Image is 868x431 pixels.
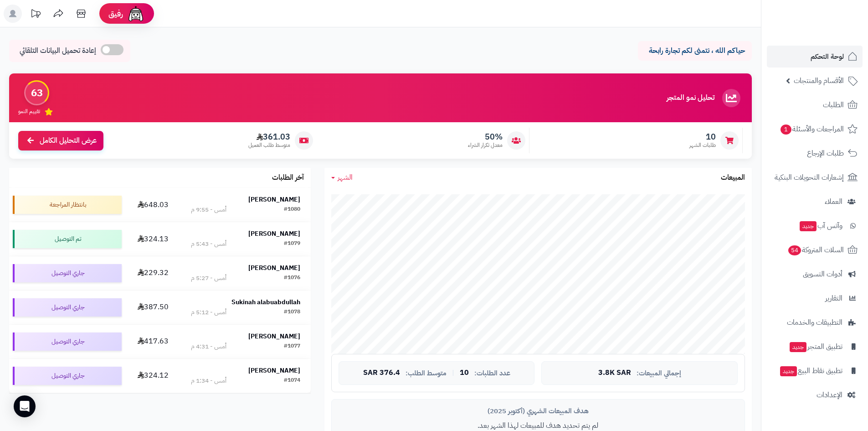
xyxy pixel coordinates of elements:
span: 10 [689,132,716,142]
div: هدف المبيعات الشهري (أكتوبر 2025) [339,406,738,416]
a: إشعارات التحويلات البنكية [767,166,863,188]
strong: [PERSON_NAME] [248,195,300,204]
div: #1079 [284,239,300,249]
p: لم يتم تحديد هدف للمبيعات لهذا الشهر بعد. [339,421,738,431]
div: أمس - 9:55 م [191,205,226,214]
a: الإعدادات [767,384,863,406]
span: 361.03 [248,132,290,142]
h3: آخر الطلبات [272,174,304,182]
span: تطبيق المتجر [789,340,842,353]
a: عرض التحليل الكامل [18,131,103,151]
div: جاري التوصيل [13,367,122,385]
a: المراجعات والأسئلة1 [767,118,863,140]
img: ai-face.png [127,5,145,23]
a: لوحة التحكم [767,46,863,68]
a: التقارير [767,287,863,309]
span: طلبات الإرجاع [807,147,844,160]
span: أدوات التسويق [803,268,842,280]
span: تقييم النمو [18,108,40,115]
div: تم التوصيل [13,230,122,248]
div: #1076 [284,274,300,283]
span: تطبيق نقاط البيع [779,364,842,377]
span: 54 [788,245,801,255]
div: جاري التوصيل [13,264,122,282]
div: أمس - 5:27 م [191,274,226,283]
span: التطبيقات والخدمات [787,316,842,329]
span: الإعدادات [817,389,842,401]
strong: [PERSON_NAME] [248,229,300,239]
a: تحديثات المنصة [24,5,47,25]
div: #1074 [284,376,300,385]
div: Open Intercom Messenger [14,395,36,417]
td: 417.63 [125,325,181,358]
span: | [452,369,454,376]
span: جديد [790,342,806,352]
span: 1 [781,125,791,135]
td: 648.03 [125,188,181,222]
span: عرض التحليل الكامل [40,135,97,146]
h3: المبيعات [721,174,745,182]
td: 324.13 [125,222,181,256]
a: التطبيقات والخدمات [767,312,863,333]
img: logo-2.png [806,26,859,45]
span: عدد الطلبات: [474,369,510,377]
span: الأقسام والمنتجات [794,74,844,87]
a: تطبيق المتجرجديد [767,336,863,358]
span: متوسط طلب العميل [248,141,290,149]
a: طلبات الإرجاع [767,142,863,164]
strong: [PERSON_NAME] [248,332,300,341]
a: أدوات التسويق [767,263,863,285]
span: 10 [460,369,469,377]
span: جديد [780,366,797,376]
div: جاري التوصيل [13,298,122,317]
div: بانتظار المراجعة [13,196,122,214]
span: جديد [800,221,817,231]
div: أمس - 4:31 م [191,342,226,351]
div: أمس - 5:12 م [191,308,226,317]
div: أمس - 5:43 م [191,239,226,249]
div: #1077 [284,342,300,351]
td: 324.12 [125,359,181,393]
span: متوسط الطلب: [406,369,447,377]
div: أمس - 1:34 م [191,376,226,385]
td: 229.32 [125,256,181,290]
span: 3.8K SAR [598,369,631,377]
div: #1078 [284,308,300,317]
div: #1080 [284,205,300,214]
a: الشهر [331,172,353,183]
span: التقارير [825,292,842,305]
strong: Sukinah alabuabdullah [231,297,300,307]
a: السلات المتروكة54 [767,239,863,261]
span: إعادة تحميل البيانات التلقائي [20,46,96,56]
span: الطلبات [823,99,844,111]
span: رفيق [108,8,123,19]
span: إشعارات التحويلات البنكية [775,171,844,184]
td: 387.50 [125,291,181,324]
div: جاري التوصيل [13,332,122,351]
strong: [PERSON_NAME] [248,366,300,375]
a: وآتس آبجديد [767,215,863,237]
span: 50% [468,132,503,142]
span: السلات المتروكة [787,244,844,256]
span: المراجعات والأسئلة [780,123,844,135]
strong: [PERSON_NAME] [248,263,300,273]
span: وآتس آب [799,219,842,232]
span: إجمالي المبيعات: [637,369,681,377]
a: العملاء [767,191,863,213]
span: العملاء [825,195,842,208]
a: الطلبات [767,94,863,116]
span: طلبات الشهر [689,141,716,149]
span: لوحة التحكم [811,50,844,63]
span: معدل تكرار الشراء [468,141,503,149]
p: حياكم الله ، نتمنى لكم تجارة رابحة [645,46,745,56]
h3: تحليل نمو المتجر [667,94,714,102]
a: تطبيق نقاط البيعجديد [767,360,863,382]
span: 376.4 SAR [363,369,400,377]
span: الشهر [338,172,353,183]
